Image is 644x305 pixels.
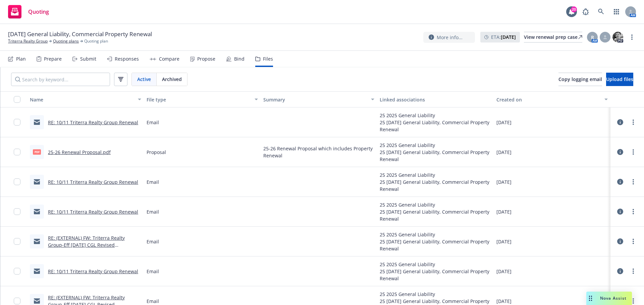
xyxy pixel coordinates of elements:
[137,76,151,83] span: Active
[496,96,600,103] div: Created on
[423,32,475,43] button: More info...
[115,56,139,62] div: Responses
[558,73,602,86] button: Copy logging email
[11,73,110,86] input: Search by keyword...
[629,148,637,156] a: more
[234,56,245,62] div: Bind
[48,235,125,255] a: RE: (EXTERNAL) FW: Triterra Realty Group-Eff [DATE] CGL Revised Quote(Admiral)
[147,119,159,126] span: Email
[14,298,20,304] input: Toggle Row Selected
[8,38,48,44] a: Triterra Realty Group
[263,56,273,62] div: Files
[28,9,49,14] span: Quoting
[261,91,377,107] button: Summary
[629,297,637,305] a: more
[610,5,623,18] a: Switch app
[628,33,636,41] a: more
[14,268,20,275] input: Toggle Row Selected
[496,298,512,305] span: [DATE]
[147,238,159,245] span: Email
[48,149,111,155] a: 25-26 Renewal Proposal.pdf
[48,268,138,275] a: RE: 10/11 Triterra Realty Group Renewal
[380,119,491,133] div: 25 [DATE] General Liability, Commercial Property Renewal
[147,208,159,215] span: Email
[380,112,491,119] div: 25 2025 General Liability
[147,178,159,185] span: Email
[494,91,610,107] button: Created on
[579,5,592,18] a: Report a Bug
[380,149,491,163] div: 25 [DATE] General Liability, Commercial Property Renewal
[84,38,108,44] span: Quoting plan
[377,91,494,107] button: Linked associations
[606,73,633,86] button: Upload files
[496,149,512,156] span: [DATE]
[629,208,637,216] a: more
[629,118,637,126] a: more
[380,268,491,282] div: 25 [DATE] General Liability, Commercial Property Renewal
[162,76,182,83] span: Archived
[48,119,138,126] a: RE: 10/11 Triterra Realty Group Renewal
[586,292,595,305] div: Drag to move
[437,34,463,41] span: More info...
[380,201,491,208] div: 25 2025 General Liability
[496,178,512,185] span: [DATE]
[380,171,491,178] div: 25 2025 General Liability
[147,268,159,275] span: Email
[558,76,602,82] span: Copy logging email
[144,91,261,107] button: File type
[380,96,491,103] div: Linked associations
[16,56,26,62] div: Plan
[380,231,491,238] div: 25 2025 General Liability
[147,298,159,305] span: Email
[197,56,215,62] div: Propose
[496,208,512,215] span: [DATE]
[380,208,491,222] div: 25 [DATE] General Liability, Commercial Property Renewal
[380,261,491,268] div: 25 2025 General Liability
[380,238,491,252] div: 25 [DATE] General Liability, Commercial Property Renewal
[586,292,632,305] button: Nova Assist
[159,56,179,62] div: Compare
[147,96,251,103] div: File type
[600,295,627,301] span: Nova Assist
[524,32,582,43] a: View renewal prep case
[606,76,633,82] span: Upload files
[524,32,582,42] div: View renewal prep case
[591,34,594,41] span: R
[496,119,512,126] span: [DATE]
[501,34,516,40] strong: [DATE]
[594,5,608,18] a: Search
[380,291,491,298] div: 25 2025 General Liability
[30,96,134,103] div: Name
[80,56,96,62] div: Submit
[263,96,367,103] div: Summary
[5,2,52,21] a: Quoting
[27,91,144,107] button: Name
[8,30,152,38] span: [DATE] General Liability, Commercial Property Renewal
[612,32,623,43] img: photo
[48,209,138,215] a: RE: 10/11 Triterra Realty Group Renewal
[14,119,20,126] input: Toggle Row Selected
[14,96,20,103] input: Select all
[496,238,512,245] span: [DATE]
[571,6,577,12] div: 20
[48,179,138,185] a: RE: 10/11 Triterra Realty Group Renewal
[496,268,512,275] span: [DATE]
[14,208,20,215] input: Toggle Row Selected
[14,178,20,185] input: Toggle Row Selected
[147,149,166,156] span: Proposal
[380,178,491,193] div: 25 [DATE] General Liability, Commercial Property Renewal
[53,38,79,44] a: Quoting plans
[263,145,375,159] span: 25-26 Renewal Proposal which includes Property Renewal
[44,56,62,62] div: Prepare
[629,178,637,186] a: more
[380,142,491,149] div: 25 2025 General Liability
[491,33,516,41] span: ETA :
[629,267,637,275] a: more
[14,238,20,245] input: Toggle Row Selected
[629,237,637,245] a: more
[14,149,20,155] input: Toggle Row Selected
[33,149,41,154] span: pdf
